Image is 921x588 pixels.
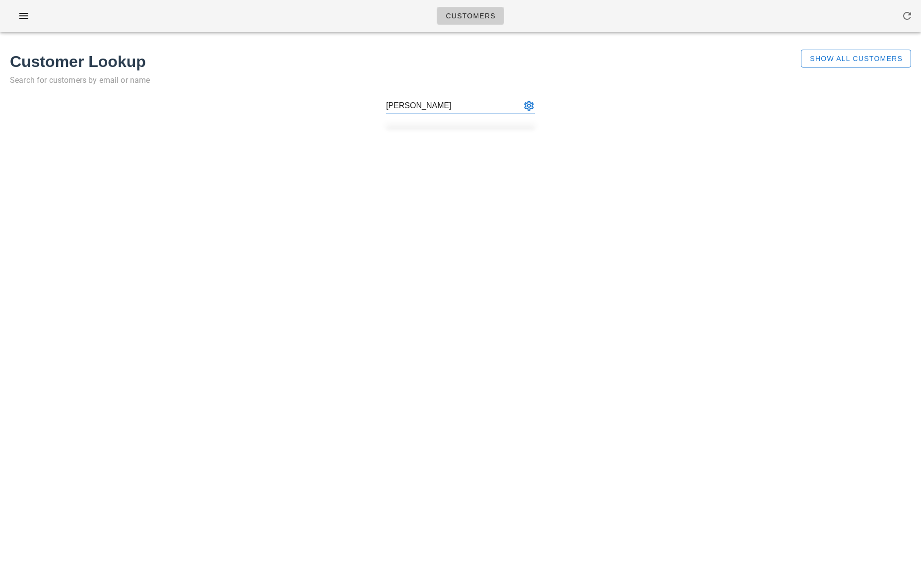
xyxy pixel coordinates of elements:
[809,55,903,63] span: Show All Customers
[10,50,759,73] h1: Customer Lookup
[386,98,521,114] input: Search by email or name
[10,73,759,87] p: Search for customers by email or name
[437,7,504,25] a: Customers
[801,50,911,67] button: Show All Customers
[445,12,496,20] span: Customers
[523,100,535,112] button: appended action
